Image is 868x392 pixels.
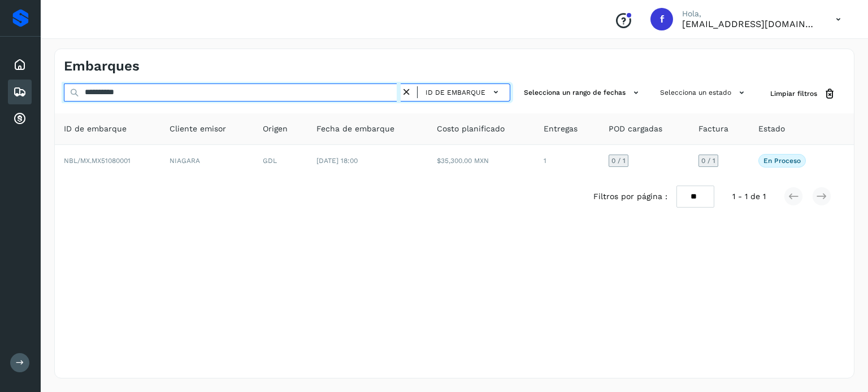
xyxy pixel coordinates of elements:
button: Limpiar filtros [761,83,845,104]
span: Origen [263,123,288,135]
span: Costo planificado [437,123,505,135]
span: Filtros por página : [593,191,667,202]
button: Selecciona un estado [656,83,752,102]
span: [DATE] 18:00 [316,157,358,165]
span: NBL/MX.MX51080001 [64,157,131,165]
td: $35,300.00 MXN [428,145,535,177]
p: Hola, [682,9,818,19]
p: En proceso [763,157,801,165]
span: 0 / 1 [701,157,715,164]
span: POD cargadas [609,123,662,135]
td: GDL [254,145,307,177]
span: Cliente emisor [170,123,226,135]
span: Entregas [544,123,578,135]
div: Embarques [8,80,32,104]
span: Estado [758,123,785,135]
div: Cuentas por cobrar [8,107,32,131]
span: 1 - 1 de 1 [732,191,766,202]
span: ID de embarque [426,87,485,98]
span: ID de embarque [64,123,127,135]
button: Selecciona un rango de fechas [519,83,646,102]
td: 1 [535,145,600,177]
h4: Embarques [64,58,140,74]
button: ID de embarque [422,84,505,100]
div: Inicio [8,52,32,77]
p: fyc3@mexamerik.com [682,19,818,29]
span: Factura [698,123,728,135]
td: NIAGARA [160,145,254,177]
span: Limpiar filtros [770,89,817,99]
span: Fecha de embarque [316,123,394,135]
span: 0 / 1 [611,157,626,164]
